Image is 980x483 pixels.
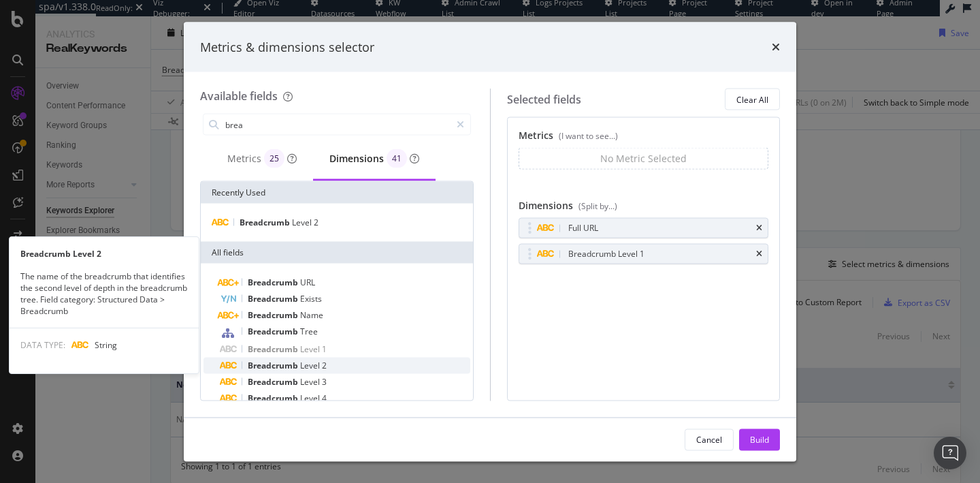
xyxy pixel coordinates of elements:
span: Breadcrumb [248,293,300,305]
div: Breadcrumb Level 1 [568,247,644,261]
div: Metrics [227,149,297,168]
span: Exists [300,293,322,305]
div: Dimensions [329,149,419,168]
div: modal [184,22,796,461]
button: Build [739,429,780,450]
div: All fields [201,242,473,264]
span: Breadcrumb [248,343,300,355]
div: Cancel [696,433,722,445]
div: times [756,250,762,258]
div: Breadcrumb Level 1times [519,244,769,264]
div: Clear All [736,93,768,105]
div: Selected fields [507,91,581,107]
div: Full URLtimes [519,218,769,238]
button: Clear All [725,89,780,110]
span: Breadcrumb [240,217,292,228]
div: Breadcrumb Level 2 [10,248,199,260]
span: 4 [322,392,327,404]
div: Open Intercom Messenger [934,437,966,469]
input: Search by field name [224,114,451,135]
span: Level [292,217,314,228]
div: (Split by...) [578,200,617,212]
div: Metrics & dimensions selector [200,38,374,56]
span: Breadcrumb [248,309,300,321]
span: 1 [322,343,327,355]
span: Level [300,392,322,404]
span: Breadcrumb [248,376,300,388]
div: Dimensions [519,199,769,218]
span: Breadcrumb [248,360,300,371]
span: Level [300,360,322,371]
div: Available fields [200,89,278,104]
div: No Metric Selected [600,152,687,166]
span: Level [300,376,322,388]
span: 25 [269,155,279,163]
span: 2 [314,217,318,228]
div: brand label [387,149,407,168]
div: Metrics [519,129,769,148]
span: Name [300,309,323,321]
span: 3 [322,376,327,388]
div: brand label [264,149,284,168]
span: Breadcrumb [248,326,300,337]
span: Breadcrumb [248,392,300,404]
div: (I want to see...) [559,130,618,142]
span: URL [300,277,315,288]
span: 41 [392,155,402,163]
div: Full URL [568,221,598,235]
span: Tree [300,326,318,337]
div: Recently Used [201,182,473,204]
div: Build [750,433,769,445]
button: Cancel [685,429,734,450]
div: The name of the breadcrumb that identifies the second level of depth in the breadcrumb tree. Fiel... [10,270,199,317]
span: Level [300,343,322,355]
span: 2 [322,360,327,371]
div: times [772,38,780,56]
span: Breadcrumb [248,277,300,288]
div: times [756,224,762,232]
